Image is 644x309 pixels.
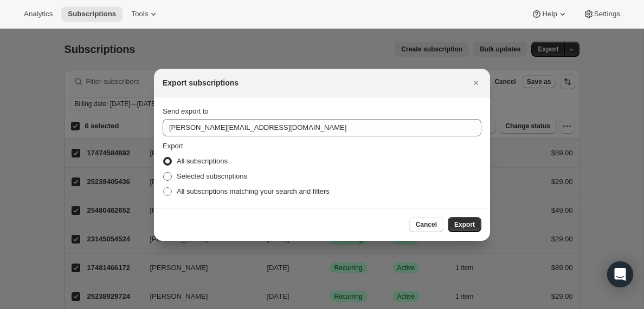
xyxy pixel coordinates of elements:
span: Analytics [24,10,53,18]
button: Settings [577,6,627,22]
span: Export [454,220,475,229]
span: All subscriptions [177,157,228,165]
span: Export [163,142,183,150]
button: Analytics [17,6,59,22]
span: All subscriptions matching your search and filters [177,187,330,195]
h2: Export subscriptions [163,77,239,88]
span: Selected subscriptions [177,172,247,180]
span: Help [542,10,557,18]
button: Close [468,75,484,90]
span: Send export to [163,107,209,115]
span: Cancel [416,220,437,229]
div: Open Intercom Messenger [607,261,633,287]
button: Subscriptions [61,6,123,22]
button: Help [525,6,574,22]
button: Export [448,217,481,232]
span: Tools [131,10,148,18]
span: Settings [594,10,620,18]
button: Cancel [409,217,443,232]
span: Subscriptions [68,10,116,18]
button: Tools [125,6,165,22]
